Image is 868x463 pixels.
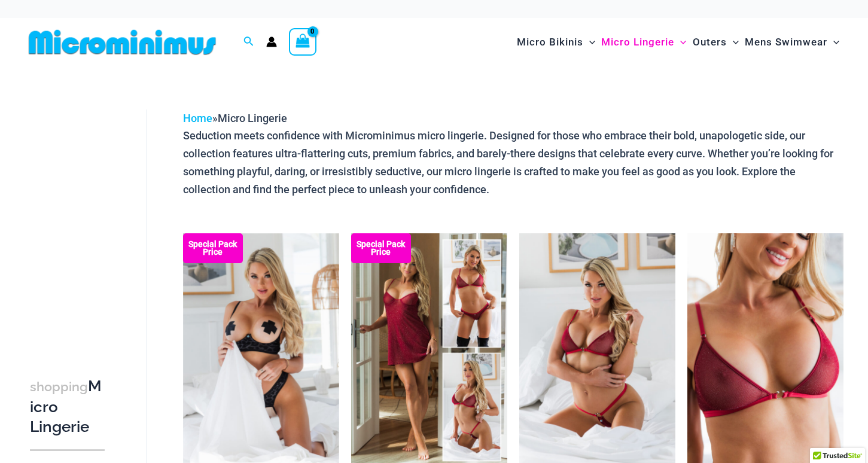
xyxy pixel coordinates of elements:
a: OutersMenu ToggleMenu Toggle [690,24,742,60]
img: MM SHOP LOGO FLAT [24,29,221,56]
span: Menu Toggle [583,27,595,57]
a: View Shopping Cart, empty [289,28,316,56]
span: Micro Lingerie [218,112,287,124]
span: Menu Toggle [727,27,739,57]
a: Account icon link [266,36,277,47]
iframe: TrustedSite Certified [30,100,138,339]
span: Micro Lingerie [601,27,674,57]
h3: Micro Lingerie [30,376,105,437]
nav: Site Navigation [512,22,844,62]
a: Home [183,112,212,124]
span: shopping [30,379,88,394]
p: Seduction meets confidence with Microminimus micro lingerie. Designed for those who embrace their... [183,127,843,198]
a: Micro LingerieMenu ToggleMenu Toggle [598,24,689,60]
b: Special Pack Price [183,240,243,256]
span: Micro Bikinis [517,27,583,57]
b: Special Pack Price [351,240,411,256]
a: Micro BikinisMenu ToggleMenu Toggle [514,24,598,60]
span: Menu Toggle [827,27,839,57]
span: Mens Swimwear [745,27,827,57]
span: » [183,112,287,124]
a: Mens SwimwearMenu ToggleMenu Toggle [742,24,842,60]
span: Menu Toggle [674,27,686,57]
span: Outers [693,27,727,57]
a: Search icon link [243,35,254,50]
